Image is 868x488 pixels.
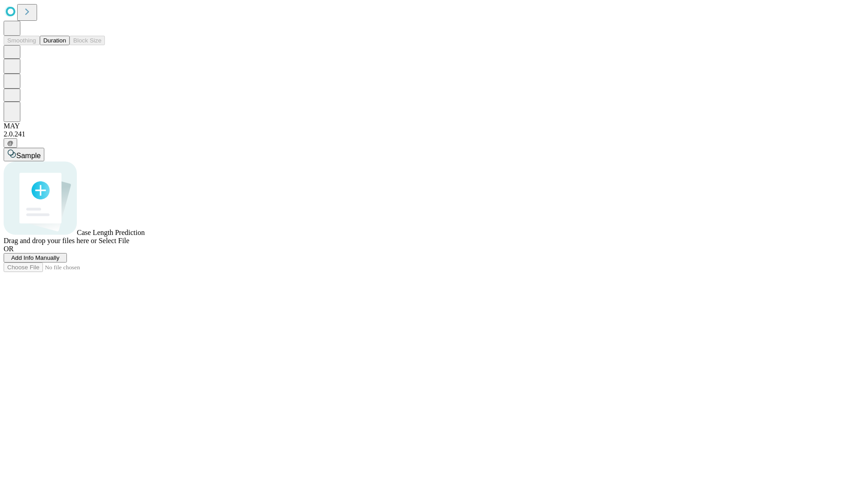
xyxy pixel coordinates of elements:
[11,254,60,261] span: Add Info Manually
[4,148,44,161] button: Sample
[99,237,129,244] span: Select File
[4,36,40,45] button: Smoothing
[4,245,14,253] span: OR
[77,229,145,236] span: Case Length Prediction
[70,36,105,45] button: Block Size
[4,138,17,148] button: @
[4,122,864,130] div: MAY
[4,237,97,244] span: Drag and drop your files here or
[4,253,67,263] button: Add Info Manually
[16,152,41,160] span: Sample
[7,140,14,146] span: @
[40,36,70,45] button: Duration
[4,130,864,138] div: 2.0.241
